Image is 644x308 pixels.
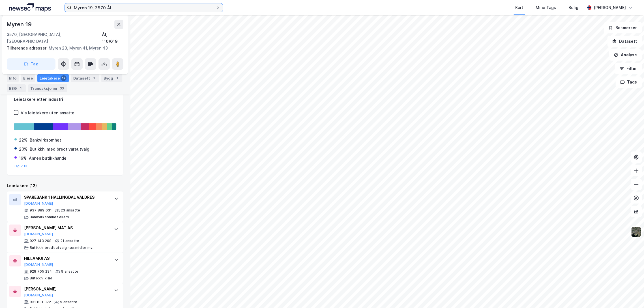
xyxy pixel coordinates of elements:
[604,22,642,33] button: Bokmerker
[7,58,55,70] button: Tag
[102,31,123,45] div: Ål, 110/619
[24,293,53,298] button: [DOMAIN_NAME]
[7,20,33,29] div: Myren 19
[29,155,68,162] div: Annen butikkhandel
[30,215,69,219] div: Bankvirksomhet ellers
[59,85,65,91] div: 33
[30,239,51,243] div: 927 143 208
[30,208,52,213] div: 937 889 631
[7,31,102,45] div: 3570, [GEOGRAPHIC_DATA], [GEOGRAPHIC_DATA]
[61,208,80,213] div: 23 ansatte
[7,46,49,50] span: Tilhørende adresser:
[37,74,69,82] div: Leietakere
[101,74,122,82] div: Bygg
[61,75,66,81] div: 12
[24,255,108,262] div: HILLAMOI AS
[71,74,99,82] div: Datasett
[30,300,51,304] div: 931 831 372
[30,245,93,250] div: Butikkh. bredt utvalg nær.midler mv.
[21,110,74,116] div: Vis leietakere uten ansatte
[7,84,26,92] div: ESG
[19,137,27,144] div: 22%
[616,281,644,308] iframe: Chat Widget
[515,4,523,11] div: Kart
[72,3,216,12] input: Søk på adresse, matrikkel, gårdeiere, leietakere eller personer
[7,45,119,52] div: Myren 23, Myren 41, Myren 43
[615,63,642,74] button: Filter
[609,49,642,61] button: Analyse
[607,36,642,47] button: Datasett
[7,182,123,189] div: Leietakere (12)
[19,146,27,153] div: 20%
[30,276,53,281] div: Butikkh. klær
[615,76,642,88] button: Tags
[24,224,108,231] div: [PERSON_NAME] MAT AS
[14,96,116,103] div: Leietakere etter industri
[24,286,108,292] div: [PERSON_NAME]
[24,232,53,236] button: [DOMAIN_NAME]
[21,74,35,82] div: Eiere
[14,164,27,168] button: Og 7 til
[114,75,120,81] div: 1
[28,84,67,92] div: Transaksjoner
[594,4,626,11] div: [PERSON_NAME]
[24,194,108,201] div: SPAREBANK 1 HALLINGDAL VALDRES
[24,201,53,206] button: [DOMAIN_NAME]
[61,269,78,274] div: 9 ansatte
[24,262,53,267] button: [DOMAIN_NAME]
[30,146,89,153] div: Butikkh. med bredt vareutvalg
[616,281,644,308] div: Kontrollprogram for chat
[9,3,51,12] img: logo.a4113a55bc3d86da70a041830d287a7e.svg
[7,74,19,82] div: Info
[60,300,77,304] div: 9 ansatte
[18,85,23,91] div: 1
[631,226,641,237] img: 9k=
[91,75,97,81] div: 1
[61,239,79,243] div: 21 ansatte
[30,269,52,274] div: 928 705 234
[19,155,27,162] div: 16%
[30,137,61,144] div: Bankvirksomhet
[568,4,578,11] div: Bolig
[536,4,556,11] div: Mine Tags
